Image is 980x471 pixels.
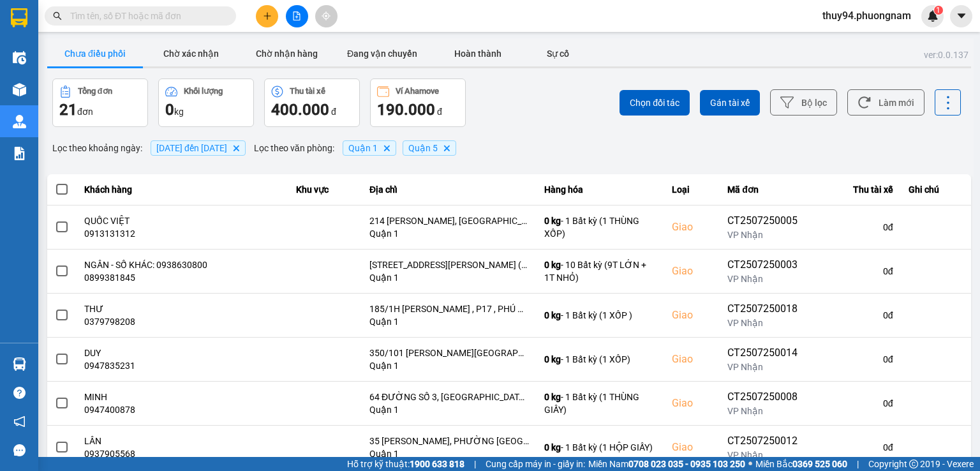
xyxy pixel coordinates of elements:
[823,397,893,410] div: 0 đ
[347,457,464,471] span: Hỗ trợ kỹ thuật:
[263,11,272,20] span: plus
[544,310,561,320] span: 0 kg
[672,352,712,367] div: Giao
[396,87,439,96] div: Ví Ahamove
[84,271,281,284] div: 0899381845
[588,457,745,471] span: Miền Nam
[770,89,837,116] button: Bộ lọc
[13,147,26,160] img: solution-icon
[544,216,561,226] span: 0 kg
[369,258,529,271] div: [STREET_ADDRESS][PERSON_NAME] (150K GTN)
[544,309,657,322] div: - 1 Bất kỳ (1 XỐP )
[909,460,918,468] span: copyright
[271,101,329,119] span: 400.000
[151,140,246,156] span: 26/07/2025 đến 26/07/2025, close by backspace
[410,459,464,469] strong: 1900 633 818
[544,260,561,270] span: 0 kg
[11,8,27,27] img: logo-vxr
[84,227,281,240] div: 0913131312
[727,361,808,373] div: VP Nhận
[544,353,657,366] div: - 1 Bất kỳ (1 XỐP)
[288,174,362,206] th: Khu vực
[377,100,459,120] div: đ
[369,227,529,240] div: Quận 1
[362,174,537,206] th: Địa chỉ
[77,174,289,206] th: Khách hàng
[672,308,712,323] div: Giao
[403,140,456,156] span: Quận 5, close by backspace
[823,221,893,234] div: 0 đ
[232,144,240,152] svg: Delete
[369,403,529,416] div: Quận 1
[727,317,808,329] div: VP Nhận
[52,78,148,127] button: Tổng đơn21đơn
[857,457,859,471] span: |
[847,89,924,116] button: Làm mới
[408,143,438,153] span: Quận 5
[13,51,26,64] img: warehouse-icon
[544,258,657,284] div: - 10 Bất kỳ (9T LỚN + 1T NHỎ)
[84,403,281,416] div: 0947400878
[544,354,561,364] span: 0 kg
[158,78,254,127] button: Khối lượng0kg
[254,141,334,155] span: Lọc theo văn phòng :
[383,144,390,152] svg: Delete
[369,391,529,403] div: 64 ĐƯỜNG SỐ 3, [GEOGRAPHIC_DATA], PHƯỜNG [GEOGRAPHIC_DATA], [GEOGRAPHIC_DATA] (GTN: 80))
[292,11,301,20] span: file-add
[901,174,971,206] th: Ghi chú
[70,9,221,23] input: Tìm tên, số ĐT hoặc mã đơn
[727,345,808,361] div: CT2507250014
[544,392,561,402] span: 0 kg
[13,415,26,428] span: notification
[84,258,281,271] div: NGÂN - SỐ KHÁC: 0938630800
[727,389,808,405] div: CT2507250008
[143,41,239,66] button: Chờ xác nhận
[727,405,808,417] div: VP Nhận
[620,90,690,116] button: Chọn đối tác
[927,10,939,22] img: icon-new-feature
[727,228,808,241] div: VP Nhận
[727,433,808,449] div: CT2507250012
[370,78,466,127] button: Ví Ahamove190.000 đ
[239,41,334,66] button: Chờ nhận hàng
[727,449,808,461] div: VP Nhận
[84,391,281,403] div: MINH
[443,144,450,152] svg: Delete
[369,315,529,328] div: Quận 1
[748,461,752,467] span: ⚪️
[369,271,529,284] div: Quận 1
[664,174,720,206] th: Loại
[377,101,435,119] span: 190.000
[334,41,430,66] button: Đang vận chuyển
[537,174,664,206] th: Hàng hóa
[84,447,281,460] div: 0937905568
[630,96,679,109] span: Chọn đối tác
[84,347,281,359] div: DUY
[792,459,847,469] strong: 0369 525 060
[544,214,657,240] div: - 1 Bất kỳ (1 THÙNG XỐP)
[53,11,62,20] span: search
[84,435,281,447] div: LÂN
[823,309,893,322] div: 0 đ
[710,96,750,109] span: Gán tài xế
[672,220,712,235] div: Giao
[52,141,142,155] span: Lọc theo khoảng ngày :
[956,10,967,22] span: caret-down
[271,100,353,120] div: đ
[13,444,26,456] span: message
[84,303,281,315] div: THƯ
[369,347,529,359] div: 350/101 [PERSON_NAME][GEOGRAPHIC_DATA], [GEOGRAPHIC_DATA], [GEOGRAPHIC_DATA] GTN 80
[812,8,921,24] span: thuy94.phuongnam
[628,459,745,469] strong: 0708 023 035 - 0935 103 250
[264,78,360,127] button: Thu tài xế400.000 đ
[184,87,223,96] div: Khối lượng
[369,359,529,372] div: Quận 1
[322,11,330,20] span: aim
[13,83,26,96] img: warehouse-icon
[13,387,26,399] span: question-circle
[286,5,308,27] button: file-add
[700,90,760,116] button: Gán tài xế
[544,391,657,416] div: - 1 Bất kỳ (1 THÙNG GIẤY)
[727,273,808,285] div: VP Nhận
[823,182,893,197] div: Thu tài xế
